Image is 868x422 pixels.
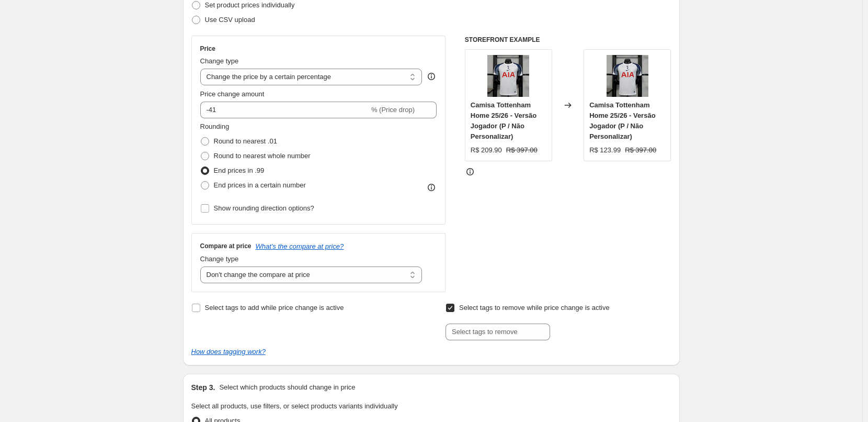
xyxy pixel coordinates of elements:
[607,55,648,97] img: rn-image_picker_lib_temp_f937b835-6c00-47bc-a3c6-2db840713a46_80x.jpg
[214,166,265,174] span: End prices in .99
[219,382,355,393] p: Select which products should change in price
[426,71,437,82] div: help
[589,145,621,156] div: R$ 123.99
[459,304,610,312] span: Select tags to remove while price change is active
[200,90,265,98] span: Price change amount
[191,382,215,393] h2: Step 3.
[214,137,277,145] span: Round to nearest .01
[471,145,502,156] div: R$ 209.90
[589,101,655,140] span: Camisa Tottenham Home 25/26 - Versão Jogador (P / Não Personalizar)
[214,204,314,212] span: Show rounding direction options?
[487,55,529,97] img: rn-image_picker_lib_temp_f937b835-6c00-47bc-a3c6-2db840713a46_80x.jpg
[205,304,344,312] span: Select tags to add while price change is active
[191,348,266,356] a: How does tagging work?
[191,402,398,410] span: Select all products, use filters, or select products variants individually
[506,145,538,156] strike: R$ 397.00
[200,123,230,130] span: Rounding
[214,152,311,160] span: Round to nearest whole number
[465,36,671,44] h6: STOREFRONT EXAMPLE
[256,242,344,250] button: What's the compare at price?
[200,242,252,250] h3: Compare at price
[371,106,415,114] span: % (Price drop)
[446,324,550,340] input: Select tags to remove
[205,1,295,9] span: Set product prices individually
[200,57,239,65] span: Change type
[200,45,215,53] h3: Price
[625,145,656,156] strike: R$ 397.00
[200,255,239,263] span: Change type
[200,102,369,118] input: -15
[471,101,536,140] span: Camisa Tottenham Home 25/26 - Versão Jogador (P / Não Personalizar)
[205,16,255,24] span: Use CSV upload
[214,181,306,189] span: End prices in a certain number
